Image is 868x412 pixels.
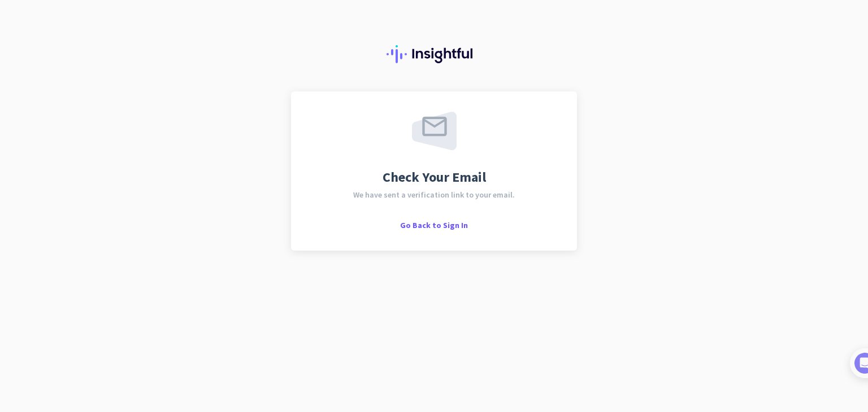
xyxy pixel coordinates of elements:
[353,191,515,199] span: We have sent a verification link to your email.
[412,112,457,150] img: email-sent
[383,170,486,184] span: Check Your Email
[387,45,481,63] img: Insightful
[400,220,468,230] span: Go Back to Sign In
